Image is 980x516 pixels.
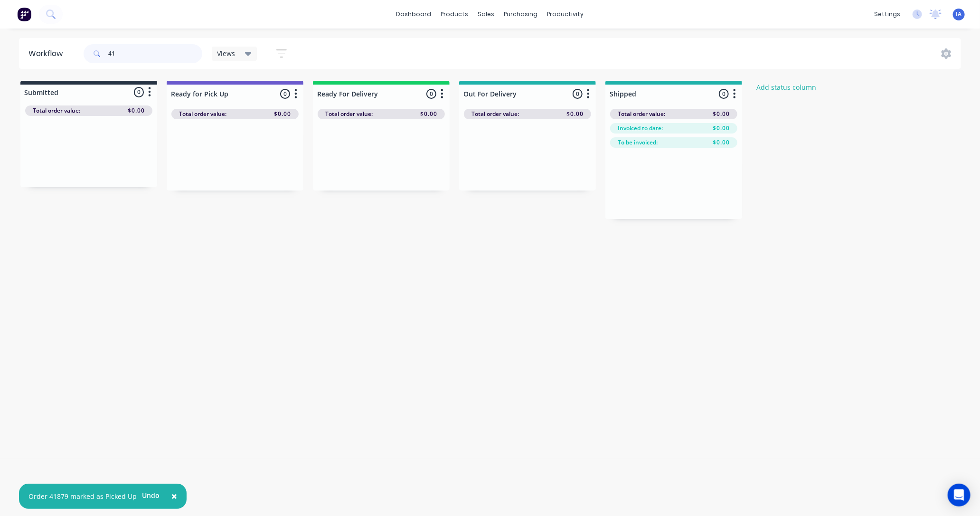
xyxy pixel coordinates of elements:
div: Open Intercom Messenger [948,484,971,506]
span: Total order value: [325,110,373,118]
div: sales [473,7,499,21]
img: Factory [17,7,31,21]
span: $0.00 [128,106,145,115]
a: dashboard [392,7,436,21]
span: To be invoiced: [618,138,658,147]
input: Search for orders... [108,44,202,63]
span: $0.00 [420,110,437,118]
div: purchasing [499,7,543,21]
span: IA [956,10,962,19]
span: $0.00 [713,124,730,133]
button: Close [162,485,187,508]
div: Order 41879 marked as Picked Up [28,491,137,501]
div: Workflow [28,48,67,59]
span: Total order value: [179,110,226,118]
div: products [436,7,473,21]
span: Total order value: [471,110,519,118]
span: $0.00 [274,110,291,118]
div: productivity [543,7,589,21]
div: settings [869,7,905,21]
span: $0.00 [566,110,584,118]
span: Total order value: [618,110,665,118]
button: Add status column [752,81,821,94]
span: Total order value: [33,106,80,115]
span: Views [217,48,236,58]
span: Invoiced to date: [618,124,663,133]
span: × [171,489,177,503]
span: $0.00 [713,138,730,147]
button: Undo [137,488,165,503]
span: $0.00 [713,110,730,118]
